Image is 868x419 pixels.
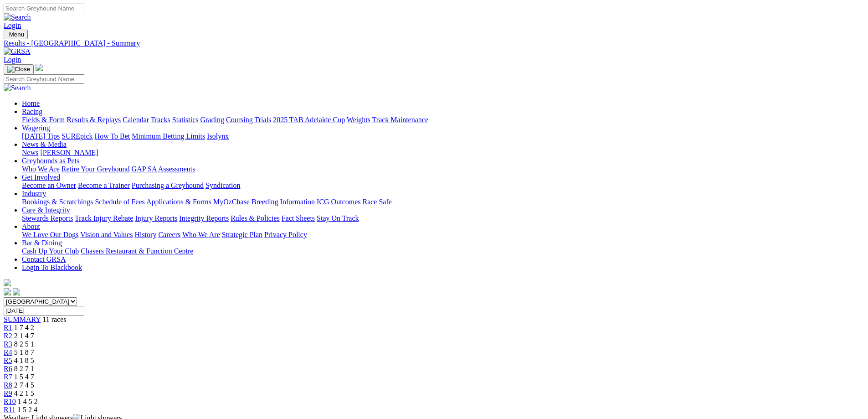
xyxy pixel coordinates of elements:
a: R9 [4,389,12,397]
a: Become a Trainer [78,181,130,189]
a: Cash Up Your Club [22,247,79,255]
a: Calendar [123,116,149,124]
a: R7 [4,373,12,381]
a: Stay On Track [317,214,359,222]
span: 11 races [42,316,66,323]
a: Bookings & Scratchings [22,198,93,206]
a: Rules & Policies [231,214,280,222]
a: Greyhounds as Pets [22,157,79,165]
img: GRSA [4,47,31,56]
a: Retire Your Greyhound [62,165,130,173]
img: logo-grsa-white.png [36,64,43,71]
a: How To Bet [95,132,130,140]
a: ICG Outcomes [317,198,360,206]
span: 5 1 8 7 [14,348,34,356]
div: Care & Integrity [22,214,864,222]
a: GAP SA Assessments [132,165,195,173]
a: Stewards Reports [22,214,73,222]
a: News [22,149,38,156]
span: 8 2 7 1 [14,365,34,372]
span: Menu [9,31,24,38]
input: Select date [4,306,84,316]
a: R2 [4,332,12,340]
a: Race Safe [362,198,391,206]
a: R8 [4,381,12,389]
div: About [22,231,864,239]
img: Search [4,84,31,92]
a: R5 [4,357,12,364]
a: R1 [4,324,12,331]
a: SUREpick [62,132,92,140]
img: logo-grsa-white.png [4,279,11,286]
div: Get Involved [22,181,864,190]
span: 1 4 5 2 [18,398,38,405]
a: Vision and Values [80,231,133,238]
a: Strategic Plan [222,231,262,238]
a: Grading [200,116,224,124]
a: [PERSON_NAME] [40,149,98,156]
span: 4 2 1 5 [14,389,34,397]
div: Industry [22,198,864,206]
button: Toggle navigation [4,64,34,74]
div: Racing [22,116,864,124]
a: History [134,231,156,238]
a: Careers [158,231,180,238]
a: R4 [4,348,12,356]
div: Wagering [22,132,864,140]
span: 2 7 4 5 [14,381,34,389]
a: Login [4,21,21,29]
a: Purchasing a Greyhound [132,181,204,189]
span: R11 [4,406,15,414]
span: 1 5 4 7 [14,373,34,381]
img: Search [4,13,31,21]
a: Care & Integrity [22,206,70,214]
a: Tracks [151,116,170,124]
span: R3 [4,340,12,348]
span: 4 1 8 5 [14,357,34,364]
a: R6 [4,365,12,372]
a: Coursing [226,116,253,124]
div: Greyhounds as Pets [22,165,864,173]
a: Login To Blackbook [22,264,82,271]
a: 2025 TAB Adelaide Cup [273,116,345,124]
img: twitter.svg [13,288,20,295]
a: Weights [347,116,370,124]
span: 1 5 2 4 [17,406,37,414]
a: Schedule of Fees [95,198,144,206]
a: Trials [254,116,271,124]
a: Applications & Forms [146,198,211,206]
a: Track Maintenance [372,116,428,124]
a: Results & Replays [67,116,121,124]
a: Get Involved [22,173,60,181]
a: Integrity Reports [179,214,229,222]
a: Become an Owner [22,181,76,189]
a: Results - [GEOGRAPHIC_DATA] - Summary [4,39,864,47]
a: Fields & Form [22,116,65,124]
a: Who We Are [22,165,60,173]
a: Industry [22,190,46,197]
a: Isolynx [207,132,229,140]
a: Login [4,56,21,63]
a: MyOzChase [213,198,250,206]
input: Search [4,4,84,13]
a: Fact Sheets [282,214,315,222]
a: Privacy Policy [264,231,307,238]
a: Wagering [22,124,50,132]
a: We Love Our Dogs [22,231,78,238]
input: Search [4,74,84,84]
a: Statistics [172,116,199,124]
a: R10 [4,398,16,405]
a: Injury Reports [135,214,177,222]
a: Racing [22,108,42,115]
a: Home [22,99,40,107]
a: Chasers Restaurant & Function Centre [81,247,193,255]
div: News & Media [22,149,864,157]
